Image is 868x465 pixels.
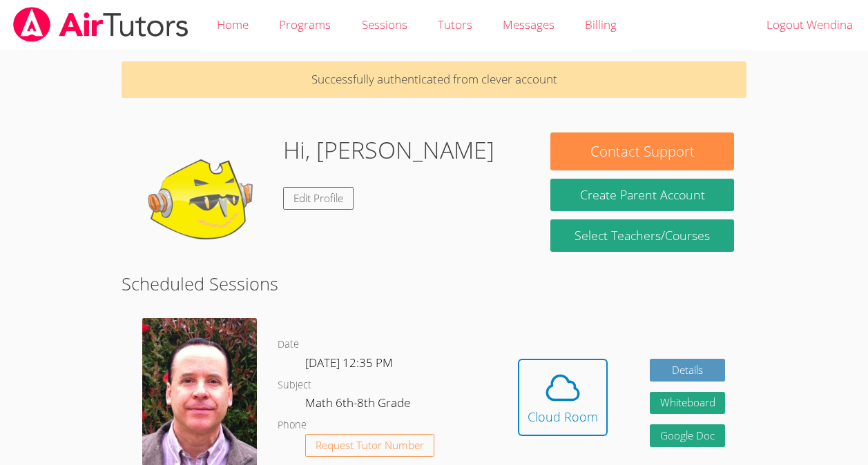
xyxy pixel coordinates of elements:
span: Request Tutor Number [316,440,424,451]
a: Edit Profile [283,187,354,210]
span: Messages [503,17,554,32]
dt: Subject [278,377,311,394]
a: Google Doc [650,424,726,447]
a: Details [650,359,726,382]
p: Successfully authenticated from clever account [122,61,746,98]
button: Whiteboard [650,392,726,415]
img: airtutors_banner-c4298cdbf04f3fff15de1276eac7730deb9818008684d7c2e4769d2f7ddbe033.png [12,7,190,42]
button: Contact Support [550,132,733,170]
dt: Phone [278,417,307,434]
button: Request Tutor Number [305,434,434,457]
dd: Math 6th-8th Grade [305,393,413,417]
h1: Hi, [PERSON_NAME] [283,132,494,168]
button: Create Parent Account [550,179,733,211]
a: Select Teachers/Courses [550,219,733,252]
img: default.png [134,132,272,270]
dt: Date [278,336,299,353]
span: [DATE] 12:35 PM [305,355,393,370]
h2: Scheduled Sessions [122,270,746,297]
button: Cloud Room [518,359,608,436]
div: Cloud Room [528,407,598,426]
